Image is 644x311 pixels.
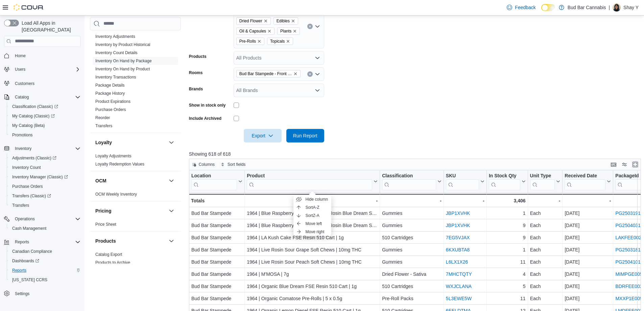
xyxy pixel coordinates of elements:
[247,234,378,242] div: 1964 | LA Kush Cake FSE Resin 510 Cart | 1g
[12,104,58,109] span: Classification (Classic)
[247,173,372,179] div: Product
[515,4,535,11] span: Feedback
[15,81,34,86] span: Customers
[12,174,68,180] span: Inventory Manager (Classic)
[446,296,472,301] a: 5L3EWE5W
[95,207,111,214] h3: Pricing
[90,190,181,201] div: OCM
[95,50,138,55] a: Inventory Count Details
[95,260,130,265] a: Products to Archive
[489,282,526,290] div: 5
[9,276,50,284] a: [US_STATE] CCRS
[307,71,313,77] button: Clear input
[95,177,106,184] h3: OCM
[315,88,320,93] button: Open list of options
[191,173,242,190] button: Location
[565,258,611,266] div: [DATE]
[15,291,29,296] span: Settings
[95,252,122,257] a: Catalog Export
[189,103,226,108] label: Show in stock only
[95,42,150,47] a: Inventory by Product Historical
[315,71,320,77] button: Open list of options
[291,19,295,23] button: Remove Edibles from selection in this group
[12,93,31,101] button: Catalog
[382,282,442,290] div: 510 Cartridges
[7,201,83,210] button: Transfers
[613,3,621,12] div: Shay Y
[7,163,83,172] button: Inventory Count
[95,107,126,112] span: Purchase Orders
[90,32,181,133] div: Inventory
[7,111,83,121] a: My Catalog (Classic)
[239,70,292,77] span: Bud Bar Stampede - Front Room
[315,24,320,29] button: Open list of options
[15,67,25,72] span: Users
[95,161,144,167] span: Loyalty Redemption Values
[9,201,32,209] a: Transfers
[15,53,26,59] span: Home
[247,221,378,229] div: 1964 | Blue Raspberry THC+CBG Live Rosin Blue Dream Soft Chews | 10mg CBG + 10mg THC
[530,173,560,190] button: Unit Type
[530,197,560,205] div: -
[189,86,203,92] label: Brands
[9,247,55,256] a: Canadian Compliance
[446,197,484,205] div: -
[12,226,46,231] span: Cash Management
[95,58,152,64] span: Inventory On Hand by Package
[7,121,83,130] button: My Catalog (Beta)
[12,52,28,60] a: Home
[167,207,175,215] button: Pricing
[7,172,83,182] a: Inventory Manager (Classic)
[12,165,41,170] span: Inventory Count
[95,192,137,197] span: OCM Weekly Inventory
[191,258,242,266] div: Bud Bar Stampede
[95,91,125,96] a: Package History
[9,247,80,256] span: Canadian Compliance
[9,266,29,274] a: Reports
[306,221,322,226] span: Move left
[189,54,207,59] label: Products
[565,221,611,229] div: [DATE]
[236,17,271,25] span: Dried Flower
[239,38,256,45] span: Pre-Rolls
[264,19,268,23] button: Remove Dried Flower from selection in this group
[95,162,144,166] a: Loyalty Redemption Values
[189,116,221,121] label: Include Archived
[446,284,472,289] a: WXJCLANA
[615,284,642,289] a: BDRFEE003
[382,173,436,190] div: Classification
[565,197,611,205] div: -
[7,182,83,191] button: Purchase Orders
[382,197,442,205] div: -
[9,276,80,284] span: Washington CCRS
[12,215,38,223] button: Operations
[382,234,442,242] div: 510 Cartridges
[12,193,51,199] span: Transfers (Classic)
[12,145,34,153] button: Inventory
[167,138,175,147] button: Loyalty
[9,173,71,181] a: Inventory Manager (Classic)
[293,29,297,33] button: Remove Plants from selection in this group
[12,258,39,264] span: Dashboards
[247,282,378,290] div: 1964 | Organic Blue Dream FSE Resin 510 Cart | 1g
[489,173,520,190] div: In Stock Qty
[199,162,215,167] span: Columns
[489,173,526,190] button: In Stock Qty
[9,103,61,111] a: Classification (Classic)
[7,224,83,233] button: Cash Management
[244,129,282,142] button: Export
[12,113,55,119] span: My Catalog (Classic)
[191,234,242,242] div: Bud Bar Stampede
[9,112,80,120] span: My Catalog (Classic)
[247,197,378,205] div: -
[489,209,526,217] div: 1
[15,146,31,151] span: Inventory
[1,289,83,298] button: Settings
[382,173,436,179] div: Classification
[286,39,290,43] button: Remove Topicals from selection in this group
[247,258,378,266] div: 1964 | Live Rosin Sour Peach Soft Chews | 10mg THC
[12,155,56,161] span: Adjustments (Classic)
[446,173,484,190] button: SKU
[239,28,266,35] span: Oil & Capsules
